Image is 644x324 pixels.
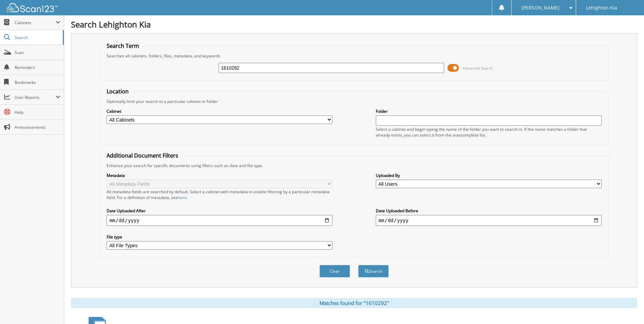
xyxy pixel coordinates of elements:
[107,208,332,214] label: Date Uploaded After
[376,208,602,214] label: Date Uploaded Before
[107,234,332,240] label: File type
[15,20,56,25] span: Cabinets
[376,173,602,178] label: Uploaded By
[319,265,350,277] button: Clear
[103,88,132,95] legend: Location
[107,108,332,114] label: Cabinet
[103,163,605,168] div: Enhance your search for specific documents using filters such as date and file type.
[15,79,60,85] span: Bookmarks
[376,108,602,114] label: Folder
[103,42,143,50] legend: Search Term
[71,19,637,30] h1: Search Lehighton Kia
[71,298,637,308] div: Matches found for "1610292"
[103,98,605,104] div: Optionally limit your search to a particular cabinet or folder
[463,66,493,71] span: Advanced Search
[15,94,56,100] span: User Reports
[15,65,60,70] span: Reminders
[7,3,58,12] img: scan123-logo-white.svg
[376,215,602,226] input: end
[178,195,187,200] a: here
[15,35,59,40] span: Search
[358,265,389,277] button: Search
[521,6,559,10] span: [PERSON_NAME]
[107,189,332,200] div: All metadata fields are searched by default. Select a cabinet with metadata to enable filtering b...
[107,173,332,178] label: Metadata
[15,124,60,130] span: Announcements
[586,6,617,10] span: Lehighton Kia
[103,152,182,159] legend: Additional Document Filters
[103,53,605,59] div: Searches all cabinets, folders, files, metadata, and keywords
[107,215,332,226] input: start
[376,126,602,138] div: Select a cabinet and begin typing the name of the folder you want to search in. If the name match...
[15,50,60,55] span: Scan
[15,109,60,115] span: Help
